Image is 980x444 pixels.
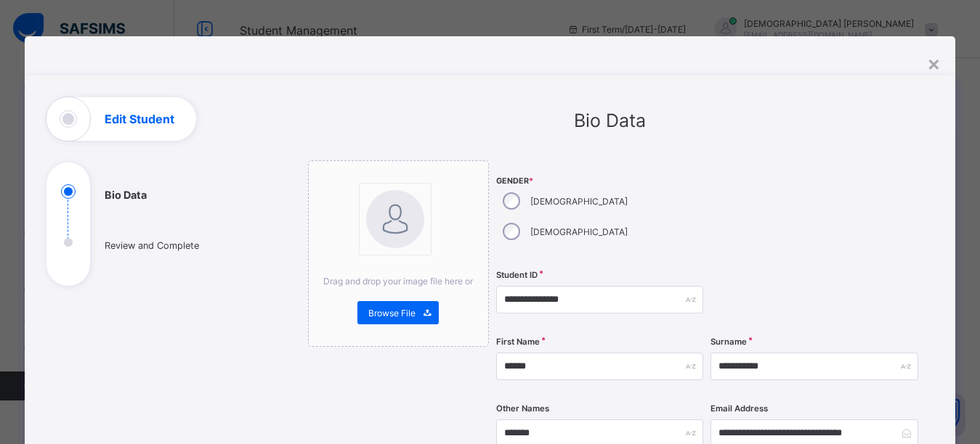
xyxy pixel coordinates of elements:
[496,403,549,414] label: Other Names
[496,176,703,186] span: Gender
[308,160,489,347] div: bannerImageDrag and drop your image file here orBrowse File
[323,276,473,287] span: Drag and drop your image file here or
[927,51,941,75] div: ×
[530,196,628,207] label: [DEMOGRAPHIC_DATA]
[710,337,747,347] label: Surname
[105,113,174,125] h1: Edit Student
[366,190,424,248] img: bannerImage
[496,337,540,347] label: First Name
[368,308,416,318] span: Browse File
[710,403,768,414] label: Email Address
[496,270,538,280] label: Student ID
[574,110,646,131] span: Bio Data
[530,226,628,237] label: [DEMOGRAPHIC_DATA]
